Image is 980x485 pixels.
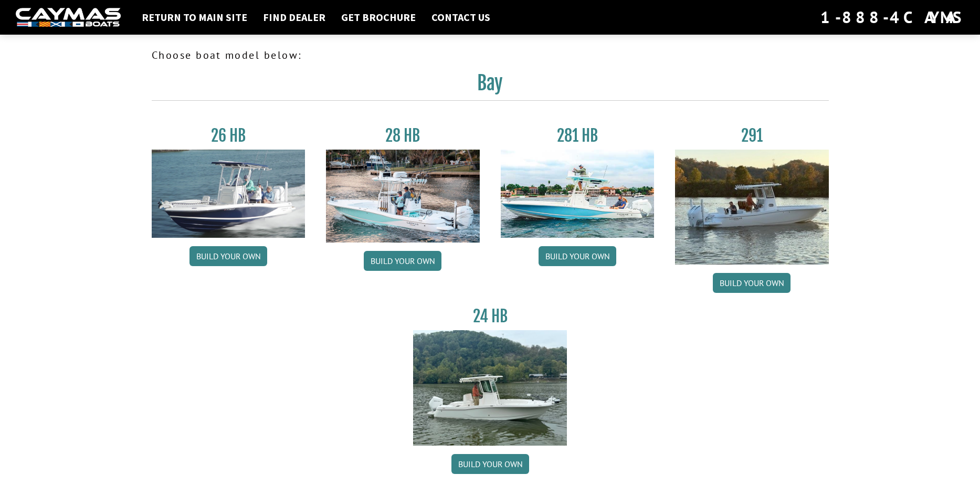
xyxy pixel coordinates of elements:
a: Build your own [189,246,267,266]
a: Build your own [713,273,791,293]
img: 28-hb-twin.jpg [501,150,655,238]
a: Build your own [451,454,529,474]
h3: 291 [675,126,829,145]
h3: 28 HB [326,126,480,145]
img: 26_new_photo_resized.jpg [152,150,305,238]
img: 24_HB_thumbnail.jpg [413,330,567,445]
h3: 26 HB [152,126,305,145]
h2: Bay [152,71,829,101]
h3: 24 HB [413,307,567,326]
p: Choose boat model below: [152,47,829,63]
div: 1-888-4CAYMAS [820,6,964,29]
a: Return to main site [136,10,252,24]
a: Build your own [364,251,441,271]
a: Build your own [539,246,616,266]
img: 28_hb_thumbnail_for_caymas_connect.jpg [326,150,480,242]
h3: 281 HB [501,126,655,145]
a: Get Brochure [336,10,421,24]
img: white-logo-c9c8dbefe5ff5ceceb0f0178aa75bf4bb51f6bca0971e226c86eb53dfe498488.png [16,8,121,27]
img: 291_Thumbnail.jpg [675,150,829,265]
a: Contact Us [426,10,496,24]
a: Find Dealer [258,10,331,24]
